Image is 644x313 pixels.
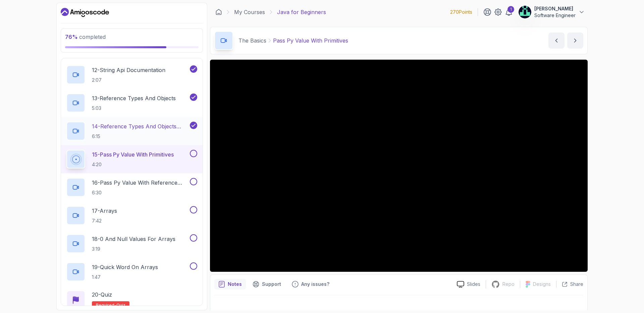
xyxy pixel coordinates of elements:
button: 20-QuizRequired-quiz [66,291,197,309]
a: Slides [451,281,486,288]
button: 13-Reference Types And Objects5:03 [66,93,197,112]
p: Any issues? [301,281,329,288]
span: quiz [116,303,125,308]
p: 7:42 [92,217,117,224]
p: 17 - Arrays [92,207,117,215]
button: user profile image[PERSON_NAME]Software Engineer [518,5,585,19]
button: Support button [249,279,285,290]
p: 6:15 [92,133,189,140]
span: 76 % [65,34,78,40]
p: 5:03 [92,105,176,112]
button: 12-String Api Documentation2:07 [66,65,197,84]
iframe: 15 - Pass py value with Primitives [210,60,588,272]
p: Java for Beginners [277,8,326,16]
p: 12 - String Api Documentation [92,66,165,74]
span: completed [65,34,106,40]
a: 1 [505,8,513,16]
p: Designs [533,281,551,288]
button: Share [556,281,583,288]
button: next content [567,33,583,49]
p: [PERSON_NAME] [534,5,576,12]
p: Repo [502,281,515,288]
button: 15-Pass Py Value With Primitives4:20 [66,150,197,169]
button: 17-Arrays7:42 [66,206,197,225]
button: 18-0 And Null Values For Arrays3:19 [66,234,197,253]
p: 19 - Quick Word On Arrays [92,263,158,271]
p: 13 - Reference Types And Objects [92,94,176,102]
p: 3:19 [92,246,175,252]
p: Software Engineer [534,12,576,19]
p: The Basics [238,37,266,45]
p: 4:20 [92,161,174,168]
p: 2:07 [92,77,165,83]
img: user profile image [519,6,531,18]
div: 1 [507,6,514,13]
button: previous content [548,33,565,49]
p: Share [570,281,583,288]
p: 16 - Pass Py Value With Reference Types [92,179,189,187]
a: My Courses [234,8,265,16]
button: Feedback button [288,279,333,290]
a: Dashboard [215,9,222,15]
p: 14 - Reference Types And Objects Diferences [92,122,189,130]
a: Dashboard [61,7,109,18]
p: 6:30 [92,189,189,196]
p: 270 Points [450,9,472,15]
p: Slides [467,281,480,288]
p: Support [262,281,281,288]
button: 14-Reference Types And Objects Diferences6:15 [66,122,197,140]
p: Notes [228,281,242,288]
button: 16-Pass Py Value With Reference Types6:30 [66,178,197,197]
p: 18 - 0 And Null Values For Arrays [92,235,175,243]
button: notes button [214,279,246,290]
span: Required- [96,303,116,308]
p: 1:47 [92,274,158,280]
p: 20 - Quiz [92,291,112,299]
p: Pass Py Value With Primitives [273,37,348,45]
p: 15 - Pass Py Value With Primitives [92,150,174,159]
button: 19-Quick Word On Arrays1:47 [66,262,197,281]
